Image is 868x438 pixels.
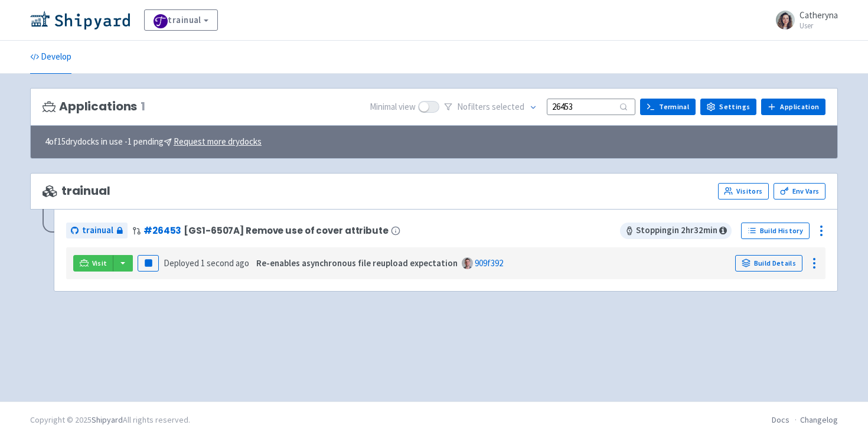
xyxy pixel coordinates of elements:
span: selected [492,101,524,112]
input: Search... [547,99,635,115]
span: trainual [43,184,110,198]
span: trainual [82,224,113,237]
a: Changelog [800,414,838,425]
span: 4 of 15 drydocks in use - 1 pending [45,135,262,149]
img: Shipyard logo [30,11,130,30]
span: Catheryna [800,9,838,21]
a: trainual [144,9,218,31]
time: 1 second ago [201,257,249,269]
a: 909f392 [475,257,503,269]
a: Settings [700,99,756,115]
span: 1 [141,100,145,113]
a: Develop [30,41,71,74]
strong: Re-enables asynchronous file reupload expectation [256,257,458,269]
a: Application [761,99,825,115]
a: Visit [73,255,113,272]
div: Copyright © 2025 All rights reserved. [30,414,190,426]
a: #26453 [143,224,181,237]
h3: Applications [43,100,145,113]
span: [GS1-6507A] Remove use of cover attribute [184,225,388,236]
a: Build History [741,223,810,239]
small: User [800,22,838,30]
a: Env Vars [774,183,825,200]
span: No filter s [457,100,524,114]
a: Docs [772,414,789,425]
u: Request more drydocks [174,136,262,147]
a: Catheryna User [769,11,838,30]
span: Minimal view [370,100,416,114]
a: Visitors [718,183,769,200]
a: Shipyard [92,414,123,425]
span: Stopping in 2 hr 32 min [620,223,732,239]
button: Pause [138,255,159,272]
a: Build Details [735,255,802,272]
a: trainual [66,223,128,238]
a: Terminal [640,99,696,115]
span: Visit [92,259,107,268]
span: Deployed [164,257,249,269]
